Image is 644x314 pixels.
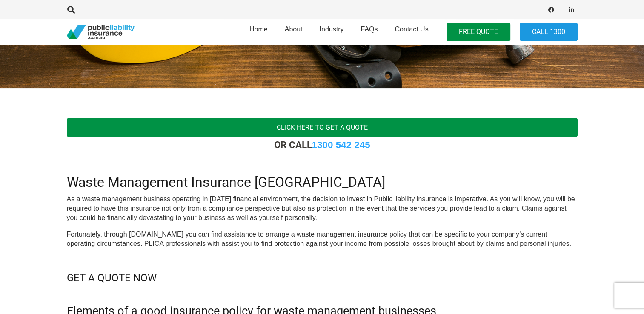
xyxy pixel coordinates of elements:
h4: GET A QUOTE NOW [67,262,578,284]
a: Click here to get a quote [67,118,578,137]
a: Search [63,6,80,14]
span: Contact Us [395,26,428,33]
a: pli_logotransparent [67,25,135,40]
strong: OR CALL [274,139,370,150]
a: FREE QUOTE [447,23,510,42]
a: Contact Us [386,17,437,47]
p: As a waste management business operating in [DATE] financial environment, the decision to invest ... [67,194,578,223]
span: FAQs [361,26,378,33]
a: Facebook [545,4,557,16]
span: Home [249,26,268,33]
a: Home [241,17,276,47]
a: Industry [311,17,352,47]
a: About [276,17,311,47]
a: LinkedIn [566,4,578,16]
h2: Waste Management Insurance [GEOGRAPHIC_DATA] [67,164,578,190]
span: Industry [319,26,343,33]
a: FAQs [352,17,386,47]
a: 1300 542 245 [312,140,370,150]
p: Fortunately, through [DOMAIN_NAME] you can find assistance to arrange a waste management insuranc... [67,230,578,249]
span: About [285,26,303,33]
a: Call 1300 [520,23,578,42]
